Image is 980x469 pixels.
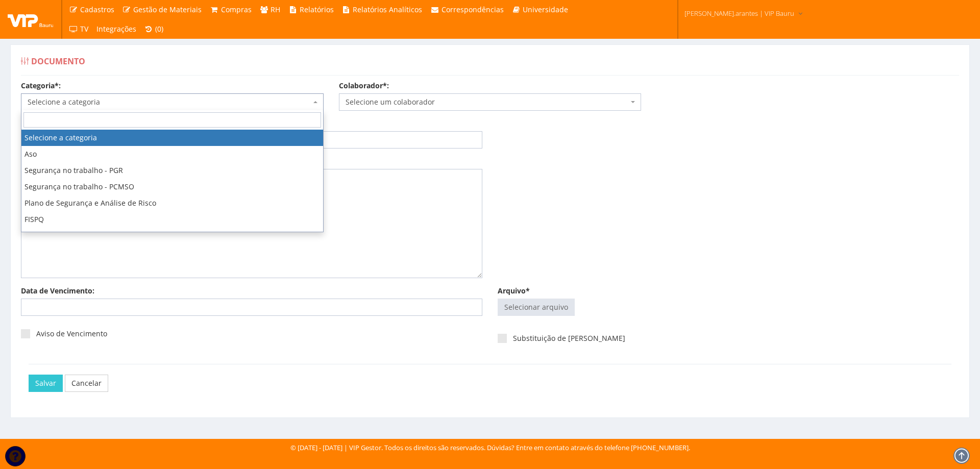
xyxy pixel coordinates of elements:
a: (0) [140,19,168,39]
li: Admissional [21,228,323,244]
label: Aviso de Vencimento [21,329,107,339]
span: Gestão de Materiais [133,5,202,14]
span: TV [80,24,88,34]
span: Relatórios Analíticos [353,5,422,14]
label: Categoria*: [21,81,61,91]
span: Selecione um colaborador [339,93,642,111]
li: FISPQ [21,211,323,228]
img: logo [8,12,54,27]
span: Selecione a categoria [28,97,311,107]
span: Documento [31,56,85,67]
input: Salvar [29,375,63,392]
span: Integrações [96,24,136,34]
span: Selecione um colaborador [346,97,629,107]
span: RH [271,5,280,14]
span: Selecione a categoria [21,93,324,111]
a: Cancelar [65,375,108,392]
span: Universidade [523,5,568,14]
li: Aso [21,146,323,162]
label: Data de Vencimento: [21,286,94,296]
span: Cadastros [80,5,114,14]
span: [PERSON_NAME].arantes | VIP Bauru [684,8,794,18]
li: Selecione a categoria [21,130,323,146]
label: Arquivo* [498,286,530,296]
div: © [DATE] - [DATE] | VIP Gestor. Todos os direitos são reservados. Dúvidas? Entre em contato atrav... [290,443,690,453]
li: Plano de Segurança e Análise de Risco [21,195,323,211]
span: Relatórios [300,5,334,14]
li: Segurança no trabalho - PCMSO [21,179,323,195]
label: Substituição de [PERSON_NAME] [498,333,625,343]
span: (0) [155,24,163,34]
span: Compras [221,5,252,14]
a: TV [65,19,92,39]
li: Segurança no trabalho - PGR [21,162,323,179]
label: Colaborador*: [339,81,389,91]
span: Correspondências [442,5,504,14]
a: Integrações [92,19,140,39]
